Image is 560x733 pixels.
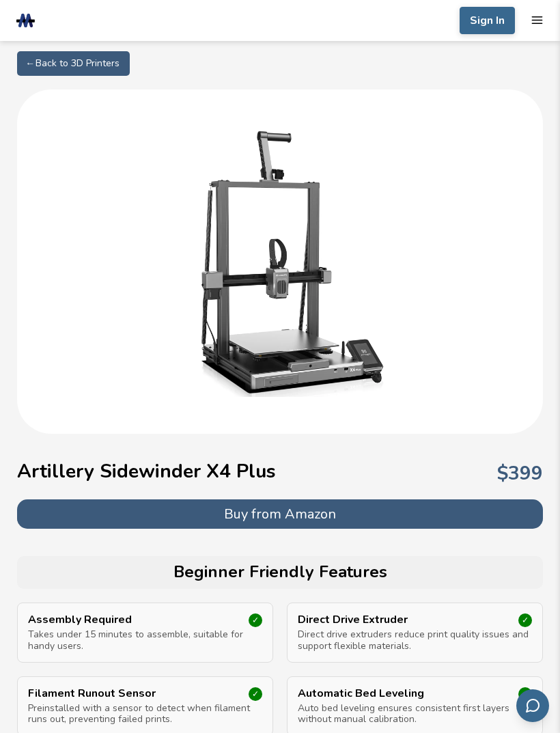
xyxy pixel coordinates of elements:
[17,499,543,529] button: Buy from Amazon
[298,613,497,626] p: Direct Drive Extruder
[249,613,262,627] div: ✓
[28,629,262,651] p: Takes under 15 minutes to assemble, suitable for handy users.
[28,703,262,725] p: Preinstalled with a sensor to detect when filament runs out, preventing failed prints.
[298,703,532,725] p: Auto bed leveling ensures consistent first layers without manual calibration.
[249,687,262,701] div: ✓
[28,687,227,700] p: Filament Runout Sensor
[298,629,532,651] p: Direct drive extruders reduce print quality issues and support flexible materials.
[17,51,130,76] a: ← Back to 3D Printers
[143,124,417,397] img: Artillery Sidewinder X4 Plus
[28,613,227,626] p: Assembly Required
[298,687,497,700] p: Automatic Bed Leveling
[531,14,544,27] button: mobile navigation menu
[17,460,276,482] h1: Artillery Sidewinder X4 Plus
[497,462,543,484] p: $ 399
[24,563,536,582] h2: Beginner Friendly Features
[516,689,549,722] button: Send feedback via email
[518,613,532,627] div: ✓
[460,7,515,34] button: Sign In
[518,687,532,701] div: ✓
